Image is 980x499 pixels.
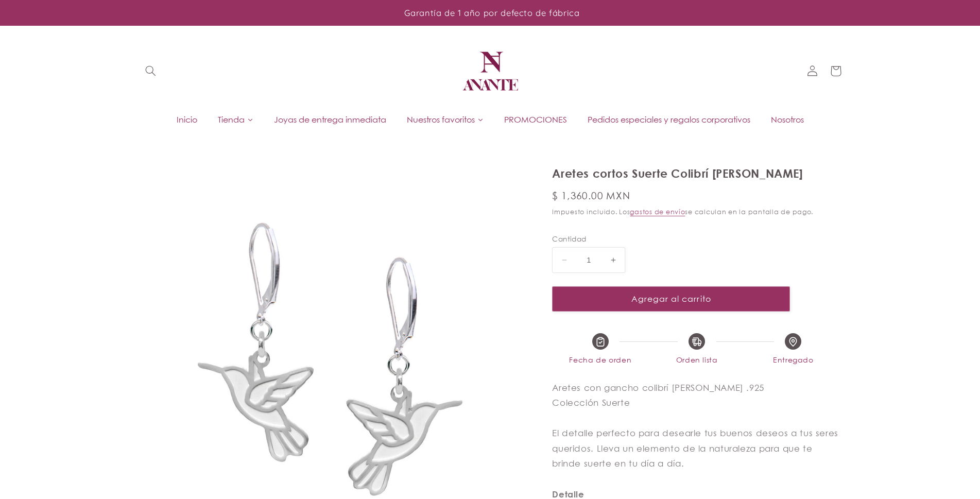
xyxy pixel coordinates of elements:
a: PROMOCIONES [494,112,577,127]
h1: Aretes cortos Suerte Colibrí [PERSON_NAME] [552,166,841,181]
span: Entregado [745,354,841,366]
button: Agregar al carrito [552,286,790,312]
span: Tienda [218,114,245,125]
span: $ 1,360.00 MXN [552,189,630,203]
a: Joyas de entrega inmediata [264,112,397,127]
span: Fecha de orden [552,354,648,366]
span: Pedidos especiales y regalos corporativos [588,114,750,125]
span: Inicio [177,114,197,125]
a: Nuestros favoritos [397,112,494,127]
span: Nuestros favoritos [407,114,475,125]
a: Pedidos especiales y regalos corporativos [577,112,761,127]
span: Nosotros [771,114,804,125]
span: PROMOCIONES [504,114,567,125]
span: Joyas de entrega inmediata [274,114,386,125]
img: Anante Joyería | Diseño mexicano [459,40,521,102]
span: Garantía de 1 año por defecto de fábrica [404,7,579,18]
span: Orden lista [648,354,745,366]
label: Cantidad [552,234,790,244]
a: Tienda [208,112,264,127]
a: Nosotros [761,112,814,127]
summary: Búsqueda [139,59,162,83]
a: Anante Joyería | Diseño mexicano [455,36,525,106]
a: gastos de envío [630,208,685,216]
div: Impuesto incluido. Los se calculan en la pantalla de pago. [552,207,841,217]
a: Inicio [166,112,208,127]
